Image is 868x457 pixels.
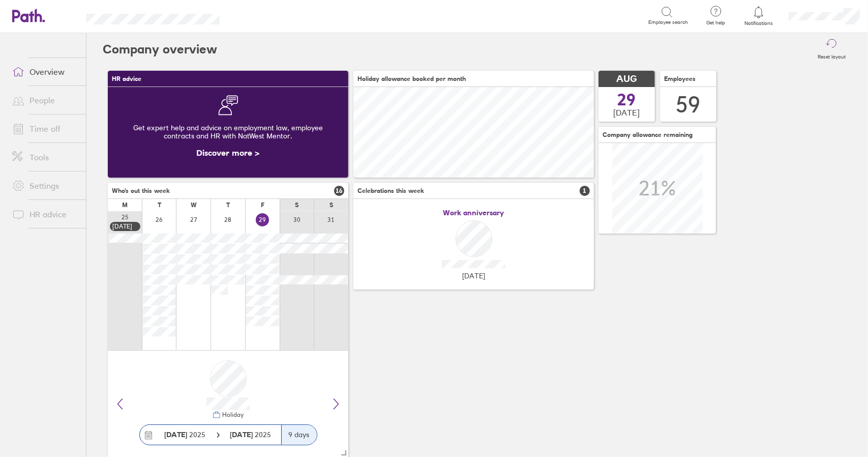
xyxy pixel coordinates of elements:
[618,92,636,108] span: 29
[676,92,701,118] div: 59
[462,272,485,280] span: [DATE]
[580,186,590,196] span: 1
[191,202,197,209] div: W
[603,131,693,138] span: Company allowance remaining
[4,176,86,196] a: Settings
[4,90,86,110] a: People
[230,430,255,439] strong: [DATE]
[617,74,637,84] span: AUG
[812,33,852,66] button: Reset layout
[103,33,217,66] h2: Company overview
[158,202,161,209] div: T
[247,11,273,20] div: Search
[4,204,86,224] a: HR advice
[812,51,852,60] label: Reset layout
[4,62,86,82] a: Overview
[165,431,206,439] span: 2025
[197,148,260,158] a: Discover more >
[112,223,138,230] div: [DATE]
[664,75,696,82] span: Employees
[443,209,504,217] span: Work anniversary
[226,202,230,209] div: T
[4,147,86,167] a: Tools
[330,202,333,209] div: S
[261,202,264,209] div: F
[221,411,244,418] div: Holiday
[281,425,317,445] div: 9 days
[334,186,344,196] span: 16
[116,116,340,148] div: Get expert help and advice on employment law, employee contracts and HR with NatWest Mentor.
[112,187,170,194] span: Who's out this week
[4,119,86,139] a: Time off
[112,75,141,82] span: HR advice
[295,202,298,209] div: S
[742,20,775,26] span: Notifications
[230,431,272,439] span: 2025
[742,5,775,26] a: Notifications
[614,108,640,117] span: [DATE]
[648,19,688,25] span: Employee search
[699,20,732,26] span: Get help
[165,430,188,439] strong: [DATE]
[122,202,128,209] div: M
[357,187,424,194] span: Celebrations this week
[357,75,466,82] span: Holiday allowance booked per month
